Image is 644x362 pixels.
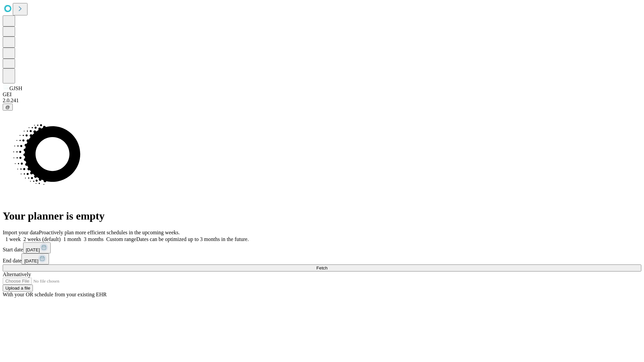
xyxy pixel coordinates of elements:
span: Dates can be optimized up to 3 months in the future. [136,236,249,242]
button: [DATE] [21,253,49,264]
span: With your OR schedule from your existing EHR [3,292,107,297]
span: Fetch [316,265,327,270]
span: 1 week [5,236,21,242]
span: 1 month [63,236,81,242]
span: [DATE] [24,258,38,263]
span: @ [5,105,10,110]
span: [DATE] [26,247,40,252]
button: @ [3,104,13,111]
span: Custom range [106,236,136,242]
span: GJSH [9,85,22,91]
div: Start date [3,242,641,253]
button: Fetch [3,264,641,271]
button: Upload a file [3,285,33,292]
span: 2 weeks (default) [23,236,61,242]
button: [DATE] [23,242,51,253]
span: 3 months [84,236,104,242]
span: Alternatively [3,271,31,277]
div: End date [3,253,641,264]
h1: Your planner is empty [3,210,641,222]
span: Import your data [3,230,39,235]
div: GEI [3,92,641,98]
span: Proactively plan more efficient schedules in the upcoming weeks. [39,230,180,235]
div: 2.0.241 [3,98,641,104]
